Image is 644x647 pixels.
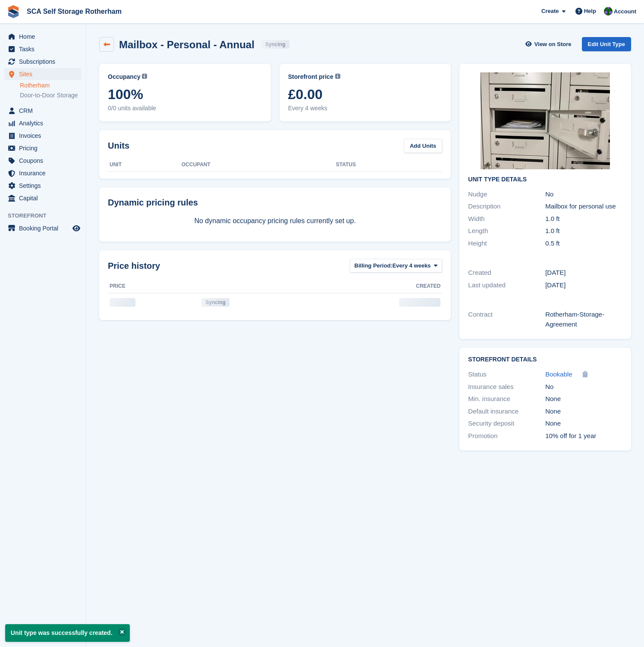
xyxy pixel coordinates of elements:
span: Bookable [545,370,572,378]
a: menu [4,192,82,204]
span: Pricing [19,142,71,154]
span: Analytics [19,117,71,129]
div: None [545,419,622,429]
span: Capital [19,192,71,204]
span: View on Store [534,40,572,49]
a: Add Units [404,139,442,153]
div: None [545,407,622,417]
span: Price history [108,259,160,272]
div: Contract [468,310,545,329]
div: Default insurance [468,407,545,417]
div: Rotherham-Storage-Agreement [545,310,622,329]
span: Storefront [8,212,86,220]
a: menu [4,167,82,179]
th: Status [336,158,443,172]
a: menu [4,180,82,192]
span: Create [541,7,559,16]
a: Door-to-Door Storage [20,91,82,100]
div: No [545,382,622,392]
div: Min. insurance [468,394,545,404]
span: Coupons [19,155,71,167]
span: Account [614,7,636,16]
img: icon-info-grey-7440780725fd019a000dd9b08b2336e03edf1995a4989e88bcd33f0948082b44.svg [335,74,340,79]
div: Width [468,214,545,224]
h2: Units [108,139,129,152]
div: 0.5 ft [545,239,622,249]
span: Invoices [19,130,71,142]
th: Price [108,280,200,293]
span: Help [584,7,596,16]
div: 1.0 ft [545,214,622,224]
a: menu [4,142,82,154]
a: menu [4,222,82,234]
span: Created [416,282,440,290]
a: menu [4,43,82,55]
div: 1.0 ft [545,226,622,236]
a: menu [4,117,82,129]
a: Rotherham [20,81,82,90]
div: Nudge [468,190,545,199]
span: Home [19,31,71,43]
th: Unit [108,158,182,172]
div: Insurance sales [468,382,545,392]
span: 100% [108,87,262,102]
span: Every 4 weeks [288,104,443,113]
a: menu [4,31,82,43]
img: icon-info-grey-7440780725fd019a000dd9b08b2336e03edf1995a4989e88bcd33f0948082b44.svg [142,74,147,79]
span: Every 4 weeks [393,261,431,270]
div: Syncing [261,40,289,49]
a: View on Store [525,37,575,51]
img: Unknown-4.jpeg [481,72,610,169]
span: Subscriptions [19,56,71,68]
a: menu [4,68,82,80]
img: stora-icon-8386f47178a22dfd0bd8f6a31ec36ba5ce8667c1dd55bd0f319d3a0aa187defe.svg [7,5,20,18]
a: Preview store [71,223,82,233]
div: Status [468,370,545,379]
a: menu [4,105,82,117]
div: Description [468,202,545,212]
a: menu [4,56,82,68]
span: 0/0 units available [108,104,262,113]
div: Created [468,268,545,278]
h2: Mailbox - Personal - Annual [119,39,254,50]
span: Sites [19,68,71,80]
a: menu [4,155,82,167]
div: Promotion [468,431,545,441]
div: Last updated [468,280,545,290]
span: Storefront price [288,72,333,81]
span: Tasks [19,43,71,55]
div: Length [468,226,545,236]
div: 10% off for 1 year [545,431,622,441]
div: [DATE] [545,268,622,278]
span: CRM [19,105,71,117]
p: Unit type was successfully created. [5,624,130,642]
div: Dynamic pricing rules [108,196,442,209]
div: Mailbox for personal use [545,202,622,212]
div: Security deposit [468,419,545,429]
img: Ross Chapman [604,7,613,16]
a: SCA Self Storage Rotherham [23,4,125,19]
div: [DATE] [545,280,622,290]
div: No [545,190,622,199]
th: Occupant [182,158,336,172]
h2: Storefront Details [468,356,622,363]
span: Booking Portal [19,222,71,234]
a: menu [4,130,82,142]
div: None [545,394,622,404]
h2: Unit Type details [468,176,622,183]
a: Edit Unit Type [582,37,631,51]
a: Bookable [545,370,572,379]
span: Settings [19,180,71,192]
p: No dynamic occupancy pricing rules currently set up. [108,216,442,226]
span: £0.00 [288,87,443,102]
span: Billing Period: [355,261,393,270]
div: Syncing [201,298,229,307]
button: Billing Period: Every 4 weeks [350,259,443,273]
span: Occupancy [108,72,140,81]
span: Insurance [19,167,71,179]
div: Height [468,239,545,249]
